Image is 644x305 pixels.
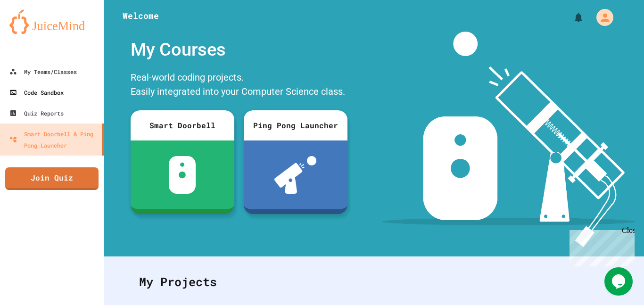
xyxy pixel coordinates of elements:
div: My Account [586,7,616,28]
img: sdb-white.svg [169,156,196,194]
a: Join Quiz [5,167,99,190]
div: Ping Pong Launcher [244,110,347,140]
div: My Courses [126,32,352,68]
div: My Projects [130,264,618,300]
div: My Notifications [555,9,586,25]
div: Chat with us now!Close [4,4,65,60]
div: Smart Doorbell [131,110,234,140]
img: banner-image-my-projects.png [382,32,635,247]
div: Smart Doorbell & Ping Pong Launcher [9,128,98,151]
iframe: chat widget [604,267,635,296]
img: ppl-with-ball.png [274,156,316,194]
div: Real-world coding projects. Easily integrated into your Computer Science class. [126,68,352,103]
iframe: chat widget [566,226,635,266]
div: Quiz Reports [9,107,64,119]
div: My Teams/Classes [9,66,77,77]
div: Code Sandbox [9,87,64,98]
img: logo-orange.svg [9,9,94,34]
